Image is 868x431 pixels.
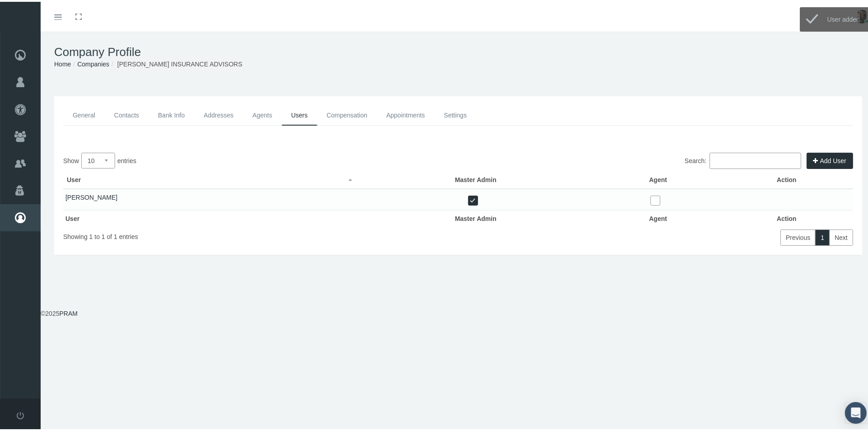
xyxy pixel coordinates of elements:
[117,59,242,66] span: [PERSON_NAME] INSURANCE ADVISORS
[77,59,109,66] a: Companies
[282,103,317,124] a: Users
[149,103,194,124] a: Bank Info
[596,209,720,224] td: Agent
[63,209,355,224] td: User
[434,103,476,124] a: Settings
[807,151,853,167] button: Add User
[41,307,78,317] div: © 2025
[685,151,801,167] label: Search:
[845,400,867,422] div: Open Intercom Messenger
[59,308,77,315] a: PRAM
[65,192,117,199] span: [PERSON_NAME]
[63,169,355,187] th: User: activate to sort column descending
[63,103,105,124] a: General
[105,103,149,124] a: Contacts
[829,228,853,244] a: Next
[355,169,596,187] th: Master Admin
[720,209,853,224] td: Action
[710,151,801,167] input: Search:
[596,169,720,187] th: Agent
[720,169,853,187] th: Action
[815,228,830,244] a: 1
[355,209,596,224] td: Master Admin
[780,228,816,244] a: Previous
[54,59,71,66] a: Home
[63,151,458,167] label: Show entries
[54,43,862,57] h1: Company Profile
[194,103,243,124] a: Addresses
[243,103,282,124] a: Agents
[317,103,377,124] a: Compensation
[377,103,435,124] a: Appointments
[81,151,115,167] select: Showentries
